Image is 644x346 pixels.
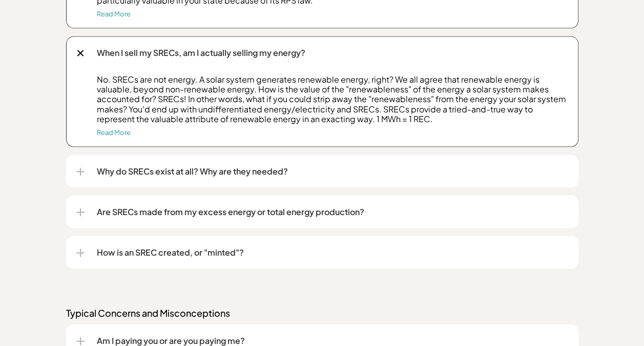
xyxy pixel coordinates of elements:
[97,206,568,218] p: Are SRECs made from my excess energy or total energy production?
[97,10,131,18] a: Read More
[97,74,568,124] p: No. SRECs are not energy. A solar system generates renewable energy, right? We all agree that ren...
[97,165,568,178] p: Why do SRECs exist at all? Why are they needed?
[66,307,578,319] p: Typical Concerns and Misconceptions
[97,246,568,259] p: How is an SREC created, or "minted"?
[97,128,131,137] a: Read More
[97,47,568,59] p: When I sell my SRECs, am I actually selling my energy?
